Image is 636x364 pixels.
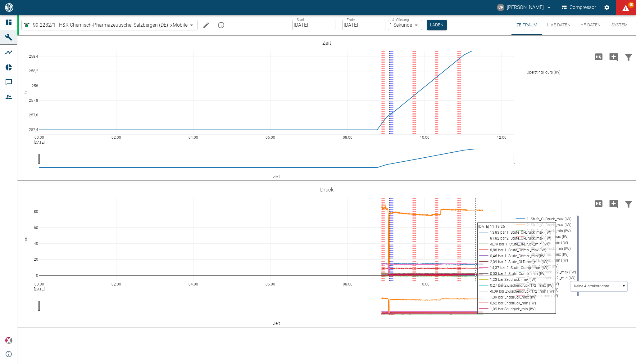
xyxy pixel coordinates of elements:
[497,4,504,11] div: CP
[200,19,212,31] button: Machine bearbeiten
[342,20,385,30] input: DD.MM.YYYY
[33,21,188,29] span: 99.2232/1_ H&R Chemisch-Pharmazeutische_Salzbergen (DE)_xMobile
[215,19,227,31] button: mission info
[561,2,597,13] button: Compressor
[601,2,612,13] button: Einstellungen
[511,15,542,35] button: Zeitraum
[392,17,409,22] label: Auflösung
[574,284,609,288] text: Keine Alarmkorridore
[621,195,636,212] button: Daten filtern
[347,17,355,22] label: Ende
[292,20,335,30] input: DD.MM.YYYY
[628,2,634,8] span: 95
[5,337,12,344] img: Xplore Logo
[606,195,621,212] button: Kommentar hinzufügen
[606,15,634,35] button: System
[621,49,636,65] button: Daten filtern
[23,21,188,29] a: 99.2232/1_ H&R Chemisch-Pharmazeutische_Salzbergen (DE)_xMobile
[4,3,14,11] img: logo
[427,20,447,30] button: Laden
[388,20,422,30] div: 1 Sekunde
[591,200,606,206] span: Hohe Auflösung
[591,53,606,59] span: Hohe Auflösung
[297,17,304,22] label: Start
[337,21,340,29] p: –
[542,15,575,35] button: Live-Daten
[575,15,606,35] button: HF-Daten
[606,49,621,65] button: Kommentar hinzufügen
[496,2,553,13] button: christoph.palm@neuman-esser.com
